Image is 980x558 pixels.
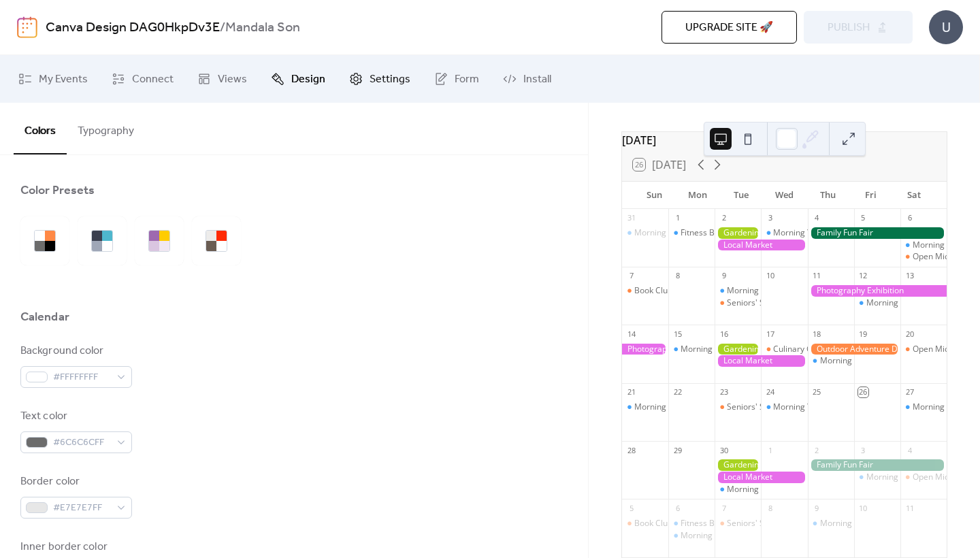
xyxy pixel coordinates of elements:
[854,297,900,309] div: Morning Yoga Bliss
[719,213,729,223] div: 2
[626,213,636,223] div: 31
[622,285,668,297] div: Book Club Gathering
[626,387,636,397] div: 21
[633,182,676,209] div: Sun
[715,401,761,413] div: Seniors' Social Tea
[866,297,939,309] div: Morning Yoga Bliss
[715,472,807,483] div: Local Market
[672,271,683,281] div: 8
[719,271,729,281] div: 9
[661,11,797,44] button: Upgrade site 🚀
[668,344,715,355] div: Morning Yoga Bliss
[808,227,947,239] div: Family Fun Fair
[719,387,729,397] div: 23
[672,445,683,455] div: 29
[765,213,775,223] div: 3
[622,227,668,239] div: Morning Yoga Bliss
[291,71,325,88] span: Design
[626,445,636,455] div: 28
[634,285,713,297] div: Book Club Gathering
[218,71,247,88] span: Views
[904,387,915,397] div: 27
[765,503,775,513] div: 8
[370,71,410,88] span: Settings
[913,472,971,483] div: Open Mic Night
[668,518,715,529] div: Fitness Bootcamp
[812,387,822,397] div: 25
[812,271,822,281] div: 11
[904,213,915,223] div: 6
[626,329,636,339] div: 14
[672,213,683,223] div: 1
[67,103,145,153] button: Typography
[20,182,95,199] div: Color Presets
[523,71,551,88] span: Install
[761,344,807,355] div: Culinary Cooking Class
[634,227,707,239] div: Morning Yoga Bliss
[773,344,860,355] div: Culinary Cooking Class
[727,285,800,297] div: Morning Yoga Bliss
[681,227,748,239] div: Fitness Bootcamp
[765,329,775,339] div: 17
[672,387,683,397] div: 22
[820,518,893,529] div: Morning Yoga Bliss
[424,61,489,97] a: Form
[132,71,174,88] span: Connect
[46,15,220,41] a: Canva Design DAG0HkpDv3E
[904,271,915,281] div: 13
[900,401,947,413] div: Morning Yoga Bliss
[339,61,421,97] a: Settings
[622,401,668,413] div: Morning Yoga Bliss
[455,71,479,88] span: Form
[715,344,761,355] div: Gardening Workshop
[904,329,915,339] div: 20
[808,459,947,471] div: Family Fun Fair
[904,503,915,513] div: 11
[727,401,798,413] div: Seniors' Social Tea
[715,518,761,529] div: Seniors' Social Tea
[812,329,822,339] div: 18
[668,530,715,542] div: Morning Yoga Bliss
[727,518,798,529] div: Seniors' Social Tea
[858,503,868,513] div: 10
[763,182,806,209] div: Wed
[806,182,849,209] div: Thu
[913,344,971,355] div: Open Mic Night
[929,10,963,44] div: U
[715,297,761,309] div: Seniors' Social Tea
[858,445,868,455] div: 3
[622,132,947,148] div: [DATE]
[20,343,129,359] div: Background color
[20,408,129,425] div: Text color
[904,445,915,455] div: 4
[715,459,761,471] div: Gardening Workshop
[634,518,713,529] div: Book Club Gathering
[808,285,947,297] div: Photography Exhibition
[261,61,336,97] a: Design
[765,271,775,281] div: 10
[900,472,947,483] div: Open Mic Night
[681,518,748,529] div: Fitness Bootcamp
[17,16,37,38] img: logo
[858,213,868,223] div: 5
[8,61,98,97] a: My Events
[53,370,110,386] span: #FFFFFFFF
[892,182,936,209] div: Sat
[668,227,715,239] div: Fitness Bootcamp
[858,387,868,397] div: 26
[187,61,257,97] a: Views
[854,472,900,483] div: Morning Yoga Bliss
[773,227,846,239] div: Morning Yoga Bliss
[761,401,807,413] div: Morning Yoga Bliss
[727,484,800,495] div: Morning Yoga Bliss
[715,355,807,367] div: Local Market
[858,329,868,339] div: 19
[812,503,822,513] div: 9
[820,355,893,367] div: Morning Yoga Bliss
[715,484,761,495] div: Morning Yoga Bliss
[622,518,668,529] div: Book Club Gathering
[20,539,129,555] div: Inner border color
[101,61,184,97] a: Connect
[626,503,636,513] div: 5
[773,401,846,413] div: Morning Yoga Bliss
